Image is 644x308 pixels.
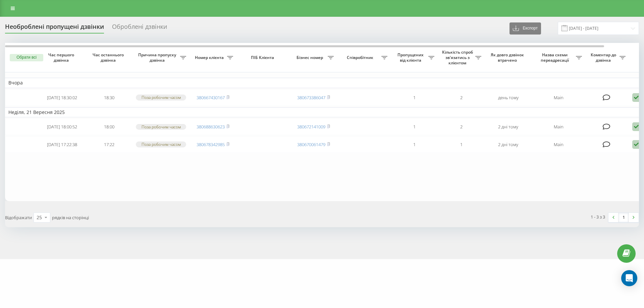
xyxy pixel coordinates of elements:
td: Main [532,119,585,135]
a: 380688630623 [197,124,225,130]
div: Необроблені пропущені дзвінки [5,23,104,34]
span: рядків на сторінці [52,214,89,221]
span: Час останнього дзвінка [91,52,127,63]
td: Main [532,136,585,153]
a: 380673386047 [297,95,325,101]
div: Поза робочим часом [136,141,186,147]
a: 380678342985 [197,141,225,147]
span: Співробітник [340,55,381,60]
td: 1 [391,119,438,135]
span: Кількість спроб зв'язатись з клієнтом [441,50,475,65]
td: 17:22 [86,136,132,153]
span: Бізнес номер [293,55,328,60]
span: Назва схеми переадресації [535,52,576,63]
span: ПІБ Клієнта [242,55,284,60]
div: Поза робочим часом [136,95,186,100]
td: [DATE] 17:22:38 [39,136,86,153]
td: Main [532,89,585,106]
span: Відображати [5,214,32,221]
td: 18:00 [86,119,132,135]
td: [DATE] 18:30:02 [39,89,86,106]
span: Час першого дзвінка [44,52,80,63]
td: 1 [391,89,438,106]
div: 25 [37,214,42,221]
button: Обрати всі [10,54,43,61]
div: 1 - 3 з 3 [591,213,605,220]
td: 2 [438,119,485,135]
td: 1 [391,136,438,153]
a: 380670061479 [297,141,325,147]
td: день тому [485,89,532,106]
span: Як довго дзвінок втрачено [490,52,526,63]
td: 18:30 [86,89,132,106]
td: [DATE] 18:00:52 [39,119,86,135]
a: 380672141009 [297,124,325,130]
div: Оброблені дзвінки [112,23,167,34]
td: 2 дні тому [485,136,532,153]
div: Open Intercom Messenger [621,270,637,286]
span: Коментар до дзвінка [589,52,620,63]
span: Причина пропуску дзвінка [136,52,180,63]
span: Пропущених від клієнта [394,52,428,63]
td: 1 [438,136,485,153]
td: 2 [438,89,485,106]
div: Поза робочим часом [136,124,186,130]
a: 1 [619,213,629,222]
a: 380667430167 [197,95,225,101]
td: 2 дні тому [485,119,532,135]
span: Номер клієнта [193,55,227,60]
button: Експорт [509,22,541,35]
